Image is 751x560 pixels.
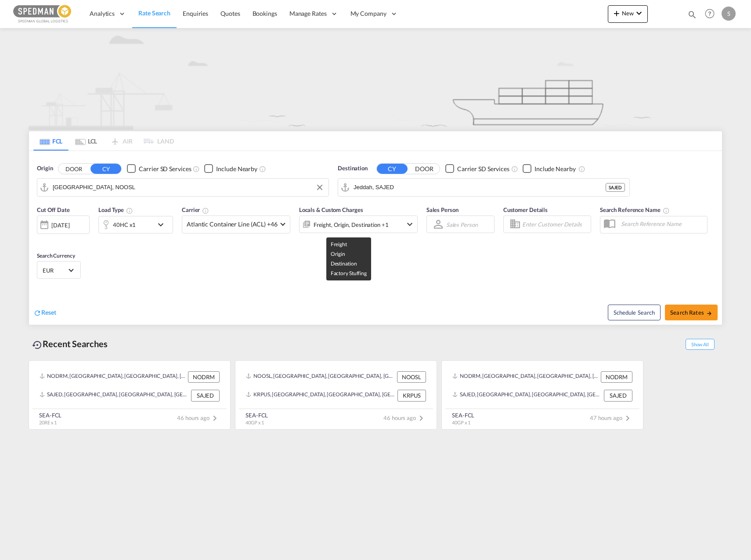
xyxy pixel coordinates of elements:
[441,360,643,430] recent-search-card: NODRM, [GEOGRAPHIC_DATA], [GEOGRAPHIC_DATA], [GEOGRAPHIC_DATA], [GEOGRAPHIC_DATA] NODRMSAJED, [GE...
[397,371,426,383] div: NOOSL
[253,10,277,17] span: Bookings
[409,164,440,174] button: DOOR
[53,181,324,194] input: Search by Port
[40,390,189,401] div: SAJED, Jeddah, Saudi Arabia, Middle East, Middle East
[445,218,479,231] md-select: Sales Person
[452,420,470,425] span: 40GP x 1
[377,164,408,174] button: CY
[452,411,474,419] div: SEA-FCL
[611,8,622,18] md-icon: icon-plus 400-fg
[98,206,133,213] span: Load Type
[33,308,56,318] div: icon-refreshReset
[634,8,644,18] md-icon: icon-chevron-down
[665,305,718,320] button: Search Ratesicon-arrow-right
[663,207,670,214] md-icon: Your search will be saved by the below given name
[188,371,220,383] div: NODRM
[204,164,257,173] md-checkbox: Checkbox No Ink
[126,207,133,214] md-icon: icon-information-outline
[445,164,509,173] md-checkbox: Checkbox No Ink
[98,216,173,233] div: 40HC x1icon-chevron-down
[601,371,632,383] div: NODRM
[187,220,278,229] span: Atlantic Container Line (ACL) +46
[457,165,509,173] div: Carrier SD Services
[33,131,174,151] md-pagination-wrapper: Use the left and right arrow keys to navigate between tabs
[13,4,72,24] img: c12ca350ff1b11efb6b291369744d907.png
[69,131,104,151] md-tab-item: LCL
[138,9,170,17] span: Rate Search
[29,28,722,130] img: new-FCL.png
[127,164,191,173] md-checkbox: Checkbox No Ink
[220,10,240,17] span: Quotes
[29,151,722,325] div: Origin DOOR CY Checkbox No InkUnchecked: Search for CY (Container Yard) services for all selected...
[338,179,629,196] md-input-container: Jeddah, SAJED
[452,371,599,383] div: NODRM, Drammen, Norway, Northern Europe, Europe
[702,6,717,21] span: Help
[397,390,426,401] div: KRPUS
[426,206,459,213] span: Sales Person
[29,334,111,354] div: Recent Searches
[722,7,736,21] div: S
[259,165,266,172] md-icon: Unchecked: Ignores neighbouring ports when fetching rates.Checked : Includes neighbouring ports w...
[687,10,697,23] div: icon-magnify
[37,206,70,213] span: Cut Off Date
[590,414,633,421] span: 47 hours ago
[177,414,220,421] span: 46 hours ago
[246,411,268,419] div: SEA-FCL
[191,390,220,401] div: SAJED
[37,164,53,173] span: Origin
[246,371,395,383] div: NOOSL, Oslo, Norway, Northern Europe, Europe
[32,340,43,350] md-icon: icon-backup-restore
[608,305,661,320] button: Note: By default Schedule search will only considerorigin ports, destination ports and cut off da...
[182,206,209,213] span: Carrier
[209,413,220,424] md-icon: icon-chevron-right
[606,183,625,192] div: SAJED
[37,252,75,259] span: Search Currency
[216,165,257,173] div: Include Nearby
[611,10,644,17] span: New
[416,413,426,424] md-icon: icon-chevron-right
[51,221,69,229] div: [DATE]
[29,360,231,430] recent-search-card: NODRM, [GEOGRAPHIC_DATA], [GEOGRAPHIC_DATA], [GEOGRAPHIC_DATA], [GEOGRAPHIC_DATA] NODRMSAJED, [GE...
[354,181,606,194] input: Search by Port
[622,413,633,424] md-icon: icon-chevron-right
[331,241,367,276] span: Freight Origin Destination Factory Stuffing
[523,164,576,173] md-checkbox: Checkbox No Ink
[33,309,41,317] md-icon: icon-refresh
[600,206,670,213] span: Search Reference Name
[39,411,61,419] div: SEA-FCL
[139,165,191,173] div: Carrier SD Services
[43,266,67,274] span: EUR
[155,219,170,230] md-icon: icon-chevron-down
[338,164,368,173] span: Destination
[90,164,121,174] button: CY
[404,219,415,230] md-icon: icon-chevron-down
[37,233,43,245] md-datepicker: Select
[670,309,712,316] span: Search Rates
[39,420,57,425] span: 20RE x 1
[383,414,426,421] span: 46 hours ago
[617,217,707,230] input: Search Reference Name
[503,206,548,213] span: Customer Details
[702,6,722,22] div: Help
[40,371,186,383] div: NODRM, Drammen, Norway, Northern Europe, Europe
[37,179,329,196] md-input-container: Oslo, NOOSL
[202,207,209,214] md-icon: The selected Trucker/Carrierwill be displayed in the rate results If the rates are from another f...
[314,219,389,231] div: Freight Origin Destination Factory Stuffing
[183,10,208,17] span: Enquiries
[687,10,697,19] md-icon: icon-magnify
[511,165,518,172] md-icon: Unchecked: Search for CY (Container Yard) services for all selected carriers.Checked : Search for...
[608,5,648,23] button: icon-plus 400-fgNewicon-chevron-down
[299,215,418,233] div: Freight Origin Destination Factory Stuffingicon-chevron-down
[246,390,395,401] div: KRPUS, Busan, Korea, Republic of, Greater China & Far East Asia, Asia Pacific
[246,420,264,425] span: 40GP x 1
[604,390,632,401] div: SAJED
[113,219,136,231] div: 40HC x1
[534,165,576,173] div: Include Nearby
[706,310,712,316] md-icon: icon-arrow-right
[193,165,200,172] md-icon: Unchecked: Search for CY (Container Yard) services for all selected carriers.Checked : Search for...
[41,309,56,316] span: Reset
[289,9,327,18] span: Manage Rates
[33,131,69,151] md-tab-item: FCL
[42,264,76,276] md-select: Select Currency: € EUREuro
